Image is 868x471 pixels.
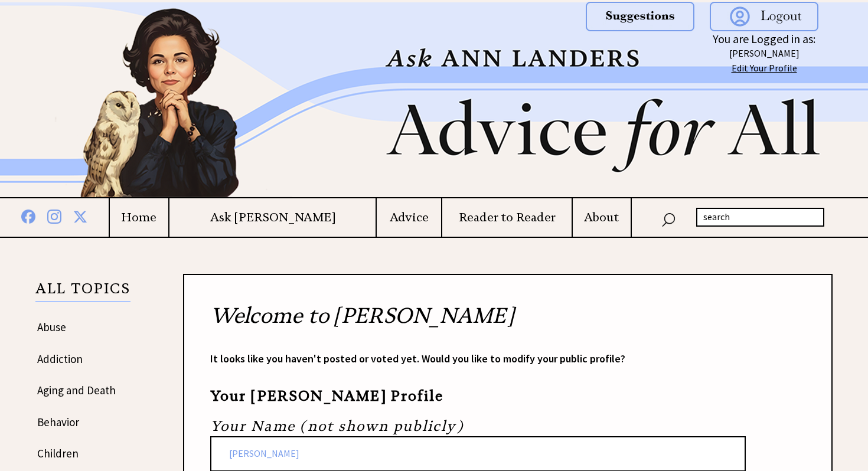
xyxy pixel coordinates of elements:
[35,282,130,302] p: ALL TOPICS
[210,387,443,405] strong: Your [PERSON_NAME] Profile
[210,352,805,365] p: It looks like you haven't posted or voted yet. Would you like to modify your public profile?
[710,2,818,31] img: logout.png
[710,31,818,76] center: You are Logged in as:
[21,207,35,224] img: facebook%20blue.png
[210,417,464,435] i: Your Name (not shown publicly)
[110,210,169,225] a: Home
[9,2,859,197] img: header2b_v1.png
[37,415,79,429] a: Behavior
[732,62,797,74] a: Edit Your Profile
[37,320,66,334] a: Abuse
[169,210,376,225] a: Ask [PERSON_NAME]
[37,383,116,397] a: Aging and Death
[47,207,61,224] img: instagram%20blue.png
[442,210,572,225] a: Reader to Reader
[210,302,805,342] h2: Welcome to [PERSON_NAME]
[573,210,631,225] a: About
[661,210,676,227] img: search_nav.png
[696,208,824,227] input: search
[37,352,83,366] a: Addiction
[73,208,87,224] img: x%20blue.png
[586,2,694,31] img: suggestions.png
[859,2,865,197] img: right_new2.png
[377,210,441,225] a: Advice
[37,446,79,460] a: Children
[729,47,800,59] a: [PERSON_NAME]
